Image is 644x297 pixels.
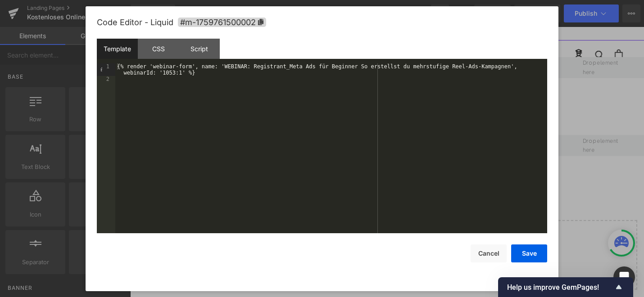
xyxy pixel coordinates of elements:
h2: Bald kannst du dich hier zum nächsten kostenlosen Online-Seminar anmelden. [98,32,448,69]
a: Add Single Section [276,226,357,244]
div: Script [179,39,220,59]
div: 2 [97,76,115,82]
button: Show survey - Help us improve GemPages! [507,282,624,293]
div: Template [97,39,138,59]
span: Help us improve GemPages! [507,283,613,292]
div: CSS [138,39,179,59]
button: Save [511,244,547,262]
div: 1 [97,63,115,76]
p: or Drag & Drop elements from left sidebar [22,251,523,257]
a: Explore Blocks [188,226,269,244]
div: Open Intercom Messenger [613,266,635,288]
span: Code Editor - Liquid [97,18,173,27]
span: Click to copy [178,18,266,27]
button: Cancel [471,244,507,262]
